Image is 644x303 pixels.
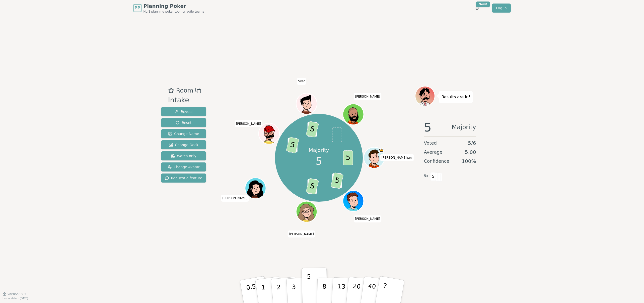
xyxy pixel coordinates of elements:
[424,140,437,147] span: Voted
[297,78,306,85] span: Click to change your name
[308,146,330,154] p: Majority
[442,94,470,101] p: Results are in!
[473,4,482,13] button: New!
[379,148,384,153] span: Diego D is the host
[165,176,202,181] span: Request a feature
[424,173,428,179] span: 5 x
[168,131,199,136] span: Change Name
[468,140,476,147] span: 5 / 6
[476,2,490,7] div: New!
[161,140,206,149] button: Change Deck
[235,120,262,127] span: Click to change your name
[462,158,476,165] span: 100 %
[171,153,196,158] span: Watch only
[175,109,192,114] span: Reveal
[134,5,140,11] span: PP
[424,121,432,133] span: 5
[169,142,198,147] span: Change Deck
[161,162,206,171] button: Change Avatar
[168,95,201,105] div: Intake
[306,178,319,195] span: 5
[8,292,26,296] span: Version 0.9.2
[424,158,449,165] span: Confidence
[343,150,353,165] span: 5
[330,172,344,189] span: 5
[168,86,174,95] button: Add as favourite
[354,93,381,100] span: Click to change your name
[3,297,28,300] span: Last updated: [DATE]
[307,273,311,300] p: 5
[424,149,443,156] span: Average
[306,121,319,138] span: 5
[286,137,299,154] span: 5
[144,3,204,10] span: Planning Poker
[3,292,26,296] button: Version0.9.2
[380,154,414,161] span: Click to change your name
[161,107,206,116] button: Reveal
[430,172,436,181] span: 5
[176,120,191,125] span: Reset
[288,231,315,238] span: Click to change your name
[406,157,412,159] span: (you)
[364,148,384,167] button: Click to change your avatar
[161,151,206,160] button: Watch only
[133,3,204,14] a: PPPlanning PokerNo.1 planning poker tool for agile teams
[161,118,206,127] button: Reset
[161,129,206,138] button: Change Name
[316,154,322,169] span: 5
[221,195,249,202] span: Click to change your name
[176,86,193,95] span: Room
[144,10,204,14] span: No.1 planning poker tool for agile teams
[168,164,200,169] span: Change Avatar
[354,215,381,223] span: Click to change your name
[465,149,476,156] span: 5.00
[452,121,476,133] span: Majority
[161,174,206,183] button: Request a feature
[492,4,511,13] a: Log in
